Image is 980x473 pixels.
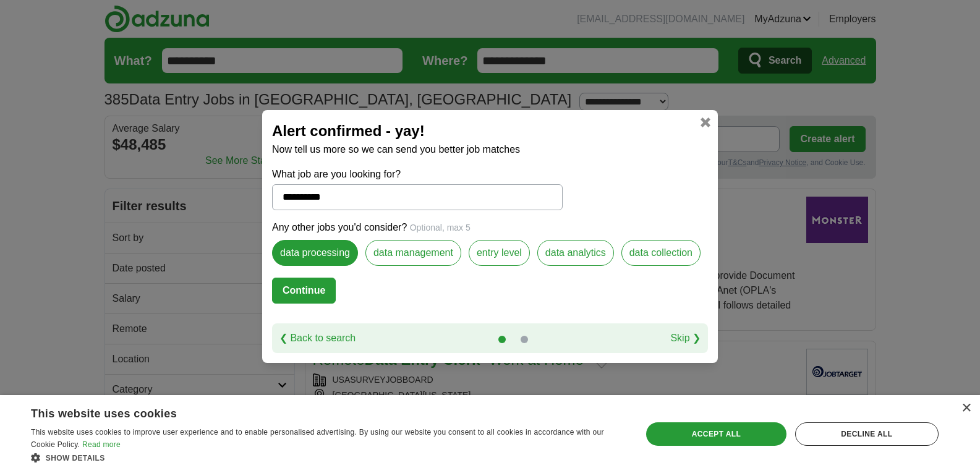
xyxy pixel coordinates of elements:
[46,454,105,462] span: Show details
[272,240,358,266] label: data processing
[272,120,708,142] h2: Alert confirmed - yay!
[272,220,708,235] p: Any other jobs you'd consider?
[31,403,593,421] div: This website uses cookies
[537,240,614,266] label: data analytics
[646,422,786,446] div: Accept all
[31,428,604,449] span: This website uses cookies to improve user experience and to enable personalised advertising. By u...
[272,142,708,157] p: Now tell us more so we can send you better job matches
[670,331,701,346] a: Skip ❯
[795,422,939,446] div: Decline all
[82,440,121,449] a: Read more, opens a new window
[469,240,530,266] label: entry level
[961,404,971,413] div: Close
[272,167,563,182] label: What job are you looking for?
[621,240,701,266] label: data collection
[272,278,336,304] button: Continue
[365,240,461,266] label: data management
[31,451,624,464] div: Show details
[279,331,356,346] a: ❮ Back to search
[410,223,471,232] span: Optional, max 5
